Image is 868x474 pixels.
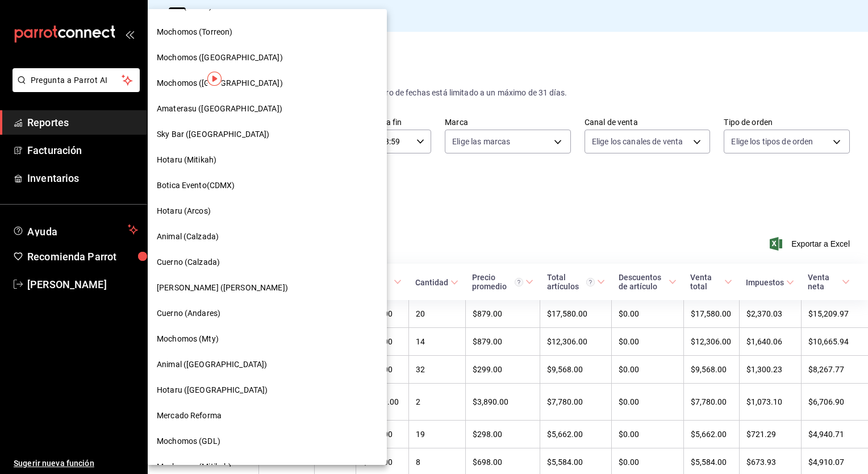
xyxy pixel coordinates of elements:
[157,282,288,294] span: [PERSON_NAME] ([PERSON_NAME])
[148,250,387,275] div: Cuerno (Calzada)
[157,52,283,64] span: Mochomos ([GEOGRAPHIC_DATA])
[157,333,219,345] span: Mochomos (Mty)
[207,72,222,86] img: Tooltip marker
[157,256,220,268] span: Cuerno (Calzada)
[157,410,222,422] span: Mercado Reforma
[148,19,387,45] div: Mochomos (Torreon)
[148,122,387,147] div: Sky Bar ([GEOGRAPHIC_DATA])
[148,96,387,122] div: Amaterasu ([GEOGRAPHIC_DATA])
[148,224,387,250] div: Animal (Calzada)
[148,45,387,70] div: Mochomos ([GEOGRAPHIC_DATA])
[148,198,387,224] div: Hotaru (Arcos)
[157,461,231,473] span: Mochomos (Mitikah)
[157,231,219,243] span: Animal (Calzada)
[157,435,220,447] span: Mochomos (GDL)
[148,147,387,173] div: Hotaru (Mitikah)
[148,403,387,429] div: Mercado Reforma
[148,377,387,403] div: Hotaru ([GEOGRAPHIC_DATA])
[148,352,387,377] div: Animal ([GEOGRAPHIC_DATA])
[157,180,235,192] span: Botica Evento(CDMX)
[148,326,387,352] div: Mochomos (Mty)
[148,173,387,198] div: Botica Evento(CDMX)
[157,26,232,38] span: Mochomos (Torreon)
[148,301,387,326] div: Cuerno (Andares)
[148,275,387,301] div: [PERSON_NAME] ([PERSON_NAME])
[157,103,282,115] span: Amaterasu ([GEOGRAPHIC_DATA])
[148,429,387,454] div: Mochomos (GDL)
[157,128,270,140] span: Sky Bar ([GEOGRAPHIC_DATA])
[148,70,387,96] div: Mochomos ([GEOGRAPHIC_DATA])
[157,307,220,319] span: Cuerno (Andares)
[157,205,211,217] span: Hotaru (Arcos)
[157,384,268,396] span: Hotaru ([GEOGRAPHIC_DATA])
[157,154,216,166] span: Hotaru (Mitikah)
[157,359,267,371] span: Animal ([GEOGRAPHIC_DATA])
[157,77,283,89] span: Mochomos ([GEOGRAPHIC_DATA])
